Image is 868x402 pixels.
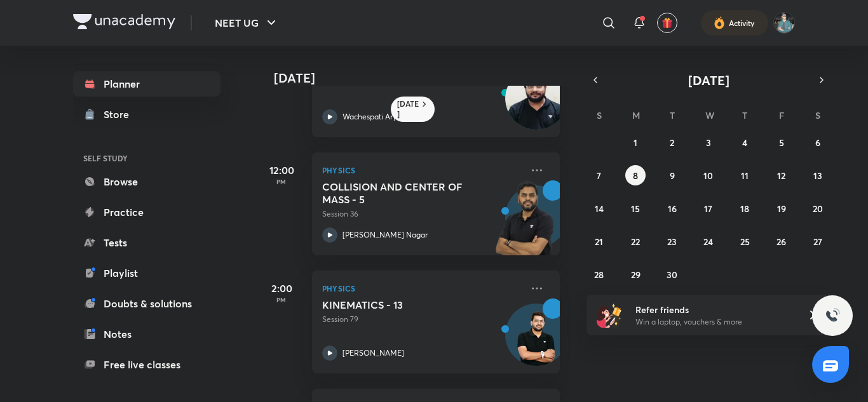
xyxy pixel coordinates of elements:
[595,236,603,248] abbr: September 21, 2025
[322,298,480,311] h5: KINEMATICS - 13
[73,199,220,225] a: Practice
[771,198,792,218] button: September 19, 2025
[735,132,755,152] button: September 4, 2025
[705,109,714,121] abbr: Wednesday
[771,132,792,152] button: September 5, 2025
[808,198,828,218] button: September 20, 2025
[703,236,713,248] abbr: September 24, 2025
[714,15,725,30] img: activity
[698,198,719,218] button: September 17, 2025
[625,231,646,251] button: September 22, 2025
[825,308,840,323] img: ttu
[771,231,792,251] button: September 26, 2025
[813,236,822,248] abbr: September 27, 2025
[776,236,786,248] abbr: September 26, 2025
[631,269,641,281] abbr: September 29, 2025
[597,170,601,182] abbr: September 7, 2025
[73,230,220,255] a: Tests
[256,281,307,296] h5: 2:00
[490,180,560,268] img: unacademy
[771,165,792,185] button: September 12, 2025
[662,165,682,185] button: September 9, 2025
[813,170,822,182] abbr: September 13, 2025
[662,264,682,285] button: September 30, 2025
[274,70,573,86] h4: [DATE]
[207,10,287,36] button: NEET UG
[397,99,419,119] h6: [DATE]
[589,231,609,251] button: September 21, 2025
[322,281,522,296] p: Physics
[698,231,719,251] button: September 24, 2025
[73,102,220,127] a: Store
[706,137,711,149] abbr: September 3, 2025
[342,111,401,123] p: Wachespati Arya
[322,208,522,220] p: Session 36
[342,229,428,241] p: [PERSON_NAME] Nagar
[635,303,792,316] h6: Refer friends
[735,231,755,251] button: September 25, 2025
[813,203,823,215] abbr: September 20, 2025
[741,170,749,182] abbr: September 11, 2025
[625,165,646,185] button: September 8, 2025
[634,137,637,149] abbr: September 1, 2025
[73,352,220,377] a: Free live classes
[704,203,712,215] abbr: September 17, 2025
[597,109,602,121] abbr: Sunday
[815,137,820,149] abbr: September 6, 2025
[779,109,784,121] abbr: Friday
[73,14,175,29] img: Company Logo
[777,203,786,215] abbr: September 19, 2025
[657,13,677,33] button: avatar
[506,311,567,372] img: Avatar
[662,231,682,251] button: September 23, 2025
[779,137,784,149] abbr: September 5, 2025
[698,132,719,152] button: September 3, 2025
[256,163,307,178] h5: 12:00
[73,260,220,286] a: Playlist
[73,14,175,32] a: Company Logo
[735,165,755,185] button: September 11, 2025
[73,147,220,169] h6: SELF STUDY
[625,264,646,285] button: September 29, 2025
[808,165,828,185] button: September 13, 2025
[73,71,220,97] a: Planner
[808,132,828,152] button: September 6, 2025
[740,236,750,248] abbr: September 25, 2025
[589,198,609,218] button: September 14, 2025
[594,269,604,281] abbr: September 28, 2025
[631,236,640,248] abbr: September 22, 2025
[777,170,785,182] abbr: September 12, 2025
[662,198,682,218] button: September 16, 2025
[342,347,404,359] p: [PERSON_NAME]
[742,109,747,121] abbr: Thursday
[670,170,675,182] abbr: September 9, 2025
[104,107,137,122] div: Store
[256,178,307,185] p: PM
[597,302,622,328] img: referral
[589,264,609,285] button: September 28, 2025
[773,12,795,34] img: Nitin Ahirwar
[808,231,828,251] button: September 27, 2025
[815,109,820,121] abbr: Saturday
[256,296,307,304] p: PM
[625,198,646,218] button: September 15, 2025
[73,321,220,347] a: Notes
[688,72,729,89] span: [DATE]
[73,291,220,316] a: Doubts & solutions
[635,316,792,328] p: Win a laptop, vouchers & more
[631,203,640,215] abbr: September 15, 2025
[589,165,609,185] button: September 7, 2025
[670,137,674,149] abbr: September 2, 2025
[742,137,747,149] abbr: September 4, 2025
[595,203,604,215] abbr: September 14, 2025
[740,203,749,215] abbr: September 18, 2025
[668,203,677,215] abbr: September 16, 2025
[667,236,677,248] abbr: September 23, 2025
[661,17,673,29] img: avatar
[322,314,522,325] p: Session 79
[667,269,677,281] abbr: September 30, 2025
[735,198,755,218] button: September 18, 2025
[670,109,675,121] abbr: Tuesday
[73,169,220,194] a: Browse
[633,170,638,182] abbr: September 8, 2025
